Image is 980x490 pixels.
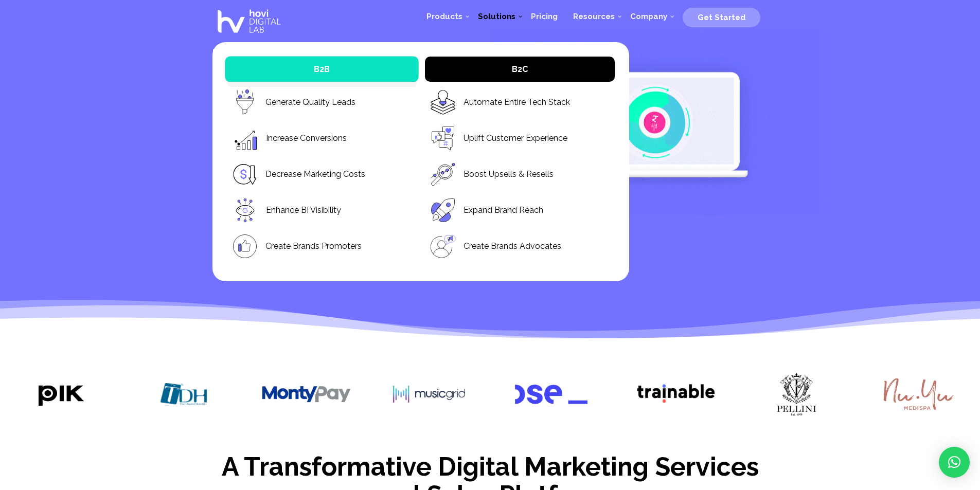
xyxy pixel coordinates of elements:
[478,12,515,21] span: Solutions
[265,96,355,108] a: Generate Quality Leads
[523,1,565,32] a: Pricing
[683,9,760,24] a: Get Started
[266,204,341,216] a: Enhance BI Visibility
[489,30,820,216] img: Digital Marketing Services
[512,64,528,74] span: B2C
[426,12,462,21] span: Products
[265,168,365,180] a: Decrease Marketing Costs
[464,96,570,108] a: Automate Entire Tech Stack
[630,12,667,21] span: Company
[313,64,330,74] span: B2B
[419,1,470,32] a: Products
[565,1,622,32] a: Resources
[265,240,362,252] a: Create Brands Promoters
[573,12,615,21] span: Resources
[698,13,745,22] span: Get Started
[464,132,567,144] a: Uplift Customer Experience
[470,1,523,32] a: Solutions
[622,1,675,32] a: Company
[464,204,543,216] a: Expand Brand Reach
[425,57,615,87] a: B2C
[227,57,417,87] a: B2B
[464,168,554,180] a: Boost Upsells & Resells
[266,132,347,144] a: Increase Conversions
[531,12,558,21] span: Pricing
[464,240,561,252] a: Create Brands Advocates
